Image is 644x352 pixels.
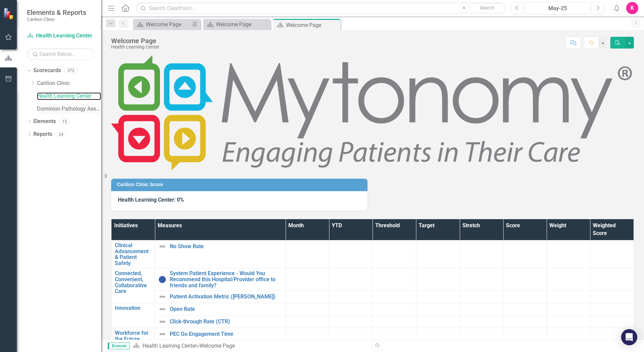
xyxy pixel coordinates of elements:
input: Search ClearPoint... [136,2,506,14]
div: Welcome Page [286,21,339,29]
a: No Show Rate [170,243,282,250]
button: K [626,2,638,14]
div: May-25 [528,4,587,12]
div: Welcome Page [111,37,159,45]
div: Welcome Page [216,20,269,29]
input: Search Below... [27,48,94,60]
a: Reports [33,130,52,138]
div: 15 [59,119,70,124]
a: Workforce for the Future [115,330,151,342]
a: Connected, Convenient, Collaborative Care [115,270,151,294]
a: Health Learning Center [27,32,94,40]
a: Welcome Page [135,20,190,29]
span: Elements & Reports [27,8,86,17]
img: Not Defined [158,293,166,301]
button: Search [471,3,504,13]
a: Click-through Rate (CTR) [170,319,282,325]
a: Patient Activation Metric ([PERSON_NAME]) [170,294,282,300]
img: Not Defined [158,318,166,326]
small: Carilion Clinic [27,17,86,22]
div: 372 [64,68,77,74]
div: » [133,342,367,350]
div: Open Intercom Messenger [621,329,637,345]
span: Browser [108,343,130,349]
div: Welcome Page [146,20,190,29]
a: Clinical Advancement & Patient Safety [115,242,151,266]
a: Carilion Clinic [37,80,101,87]
a: Elements [33,118,56,125]
div: 24 [56,131,66,137]
div: Welcome Page [199,343,235,349]
img: Not Defined [158,242,166,251]
img: No Information [158,275,166,284]
img: Mytonomy(R) logo+tagline grey FINAL-01 [111,55,634,170]
img: Not Defined [158,305,166,313]
a: Innovation [115,305,151,311]
a: System Patient Experience - Would You Recommend this Hospital/Provider office to friends and family? [170,270,282,288]
a: PEC Go Engagement Time [170,331,282,337]
span: Search [480,5,494,10]
div: Health Learning Center [111,45,159,50]
button: May-25 [525,2,590,14]
span: Health Learning Center: 0% [118,197,184,203]
h3: Carilion Clinic Score [117,182,364,187]
img: ClearPoint Strategy [3,8,15,20]
a: Open Rate [170,306,282,312]
a: Health Learning Center [142,343,197,349]
a: Dominion Pathology Associates [37,105,101,113]
a: Health Learning Center [37,92,101,100]
img: Not Defined [158,330,166,338]
a: Welcome Page [205,20,269,29]
a: Scorecards [33,67,61,75]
